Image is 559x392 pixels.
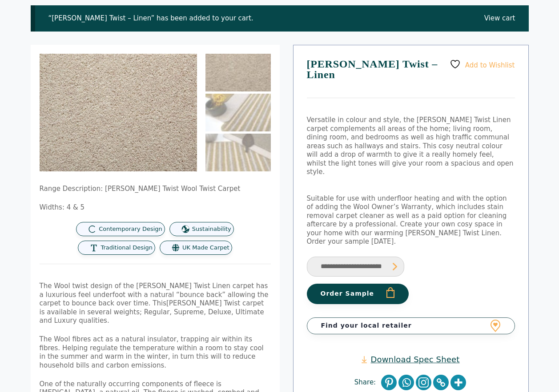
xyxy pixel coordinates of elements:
h1: [PERSON_NAME] Twist – Linen [307,59,515,98]
p: Widths: 4 & 5 [40,203,271,212]
span: Sustainability [192,226,231,233]
p: The Wool fibres act as a natural insulator, trapping air within its fibres. Helping regulate the ... [40,335,271,370]
a: Instagram [416,375,431,390]
p: Versatile in colour and style, the [PERSON_NAME] Twist Linen carpet complements all areas of the ... [307,116,515,177]
span: Traditional Design [101,244,153,252]
a: Add to Wishlist [450,59,515,70]
span: Share: [354,378,380,387]
a: View cart [484,14,515,23]
span: [PERSON_NAME] Twist carpet is available in several weights; Regular, Supreme, Deluxe, Ultimate an... [40,299,264,325]
button: Order Sample [307,284,409,304]
img: Tomkinson Twist - Linen - Image 3 [205,134,271,171]
span: Add to Wishlist [465,61,515,69]
a: Whatsapp [398,375,414,390]
p: Range Description: [PERSON_NAME] Twist Wool Twist Carpet [40,185,271,194]
span: UK Made Carpet [182,244,229,252]
a: Pinterest [381,375,397,390]
div: “[PERSON_NAME] Twist – Linen” has been added to your cart. [31,5,529,32]
p: Suitable for use with underfloor heating and with the option of adding the Wool Owner’s Warranty,... [307,194,515,246]
img: Tomkinson Twist - Linen - Image 2 [205,94,271,131]
span: Contemporary Design [99,226,162,233]
a: Copy Link [433,375,449,390]
p: The Wool twist design of the [PERSON_NAME] Twist Linen carpet has a luxurious feel underfoot with... [40,282,271,325]
img: Tomkinson Twist - Linen [205,54,271,91]
a: Find your local retailer [307,317,515,334]
a: More [450,375,466,390]
a: Download Spec Sheet [362,354,459,364]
